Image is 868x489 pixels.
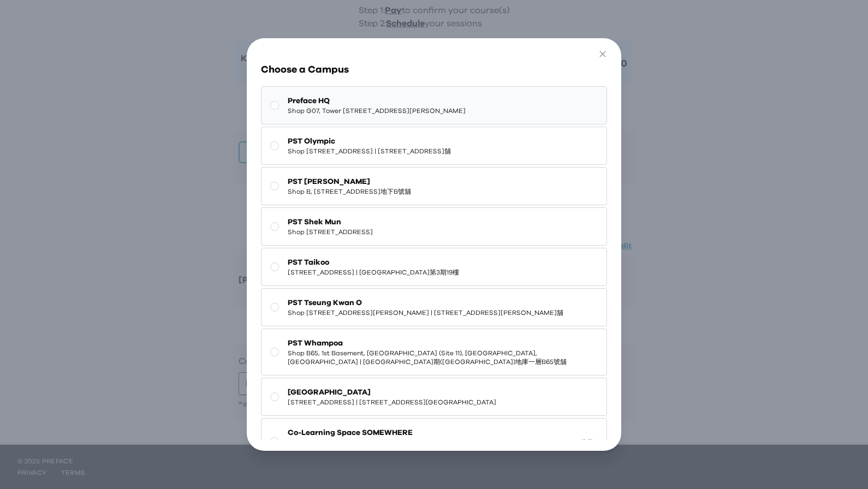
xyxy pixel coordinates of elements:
[261,167,608,205] button: PST [PERSON_NAME]Shop B, [STREET_ADDRESS]地下B號舖
[288,308,563,317] span: Shop [STREET_ADDRESS][PERSON_NAME] | [STREET_ADDRESS][PERSON_NAME]舖
[288,176,411,187] span: PST [PERSON_NAME]
[261,248,608,286] button: PST Taikoo[STREET_ADDRESS] | [GEOGRAPHIC_DATA]第3期19樓
[288,398,496,407] span: [STREET_ADDRESS] | [STREET_ADDRESS][GEOGRAPHIC_DATA]
[261,127,608,165] button: PST OlympicShop [STREET_ADDRESS] | [STREET_ADDRESS]舖
[288,217,373,228] span: PST Shek Mun
[288,438,598,456] span: 1/F, Smart A, [STREET_ADDRESS][PERSON_NAME][PERSON_NAME] | [STREET_ADDRESS] 薈學坊 Smart A 1樓
[261,207,608,246] button: PST Shek MunShop [STREET_ADDRESS]
[261,329,608,375] button: PST WhampoaShop B65, 1st Basement, [GEOGRAPHIC_DATA] (Site 11), [GEOGRAPHIC_DATA], [GEOGRAPHIC_DA...
[288,338,598,349] span: PST Whampoa
[288,136,451,147] span: PST Olympic
[288,349,598,366] span: Shop B65, 1st Basement, [GEOGRAPHIC_DATA] (Site 11), [GEOGRAPHIC_DATA], [GEOGRAPHIC_DATA] | [GEOG...
[288,106,466,115] span: Shop G07, Tower [STREET_ADDRESS][PERSON_NAME]
[288,257,459,268] span: PST Taikoo
[288,268,459,277] span: [STREET_ADDRESS] | [GEOGRAPHIC_DATA]第3期19樓
[288,96,466,106] span: Preface HQ
[288,187,411,196] span: Shop B, [STREET_ADDRESS]地下B號舖
[261,378,608,416] button: [GEOGRAPHIC_DATA][STREET_ADDRESS] | [STREET_ADDRESS][GEOGRAPHIC_DATA]
[288,147,451,156] span: Shop [STREET_ADDRESS] | [STREET_ADDRESS]舖
[261,62,608,77] h3: Choose a Campus
[288,297,563,308] span: PST Tseung Kwan O
[288,427,598,438] span: Co-Learning Space SOMEWHERE
[261,418,608,465] button: Co-Learning Space SOMEWHERE1/F, Smart A, [STREET_ADDRESS][PERSON_NAME][PERSON_NAME] | [STREET_ADD...
[261,288,608,326] button: PST Tseung Kwan OShop [STREET_ADDRESS][PERSON_NAME] | [STREET_ADDRESS][PERSON_NAME]舖
[261,86,608,124] button: Preface HQShop G07, Tower [STREET_ADDRESS][PERSON_NAME]
[288,387,496,398] span: [GEOGRAPHIC_DATA]
[288,228,373,236] span: Shop [STREET_ADDRESS]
